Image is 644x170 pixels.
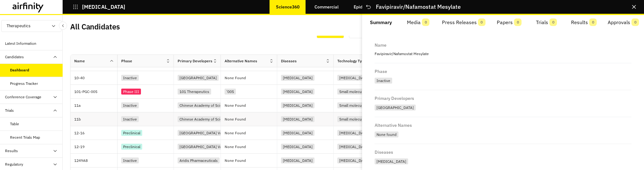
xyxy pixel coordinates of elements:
[5,94,41,100] div: Conference Coverage
[5,162,23,167] div: Regulatory
[478,18,486,26] span: 0
[549,18,557,26] span: 0
[5,148,18,154] div: Results
[337,116,381,122] div: Small molecule antiviral
[375,50,631,58] p: Favipiravir/Nafamostat Mesylate
[422,18,429,26] span: 0
[603,15,644,30] button: Approvals
[375,149,393,154] div: Diseases
[337,89,381,95] div: Small molecule antiviral
[178,75,219,81] div: [GEOGRAPHIC_DATA]
[281,89,314,95] div: [MEDICAL_DATA]
[5,108,14,113] div: Trials
[631,18,639,26] span: 0
[225,159,246,162] p: None Found
[281,58,297,64] div: Diseases
[337,58,366,64] div: Technology Type
[121,58,132,64] div: Phase
[337,144,371,150] div: [MEDICAL_DATA]
[337,102,381,108] div: Small molecule antiviral
[281,130,314,136] div: [MEDICAL_DATA]
[337,130,371,136] div: [MEDICAL_DATA]
[337,157,371,163] div: [MEDICAL_DATA]
[10,81,38,86] div: Progress Tracker
[375,103,631,112] div: University of Tokyo Hospital
[589,18,597,26] span: 0
[178,144,293,150] div: [GEOGRAPHIC_DATA] Vagelos College of Physicians and Surgeons
[437,15,491,30] button: Press Releases
[375,78,392,84] div: Inactive
[276,4,299,9] p: Science360
[74,102,117,109] p: 11a
[178,157,220,163] div: Aridis Pharmaceuticals
[225,145,246,149] p: None Found
[74,130,117,136] p: 12-16
[375,131,398,137] div: None found
[121,75,139,81] div: Inactive
[74,144,117,150] p: 12-19
[565,15,603,30] button: Results
[225,76,246,80] p: None Found
[375,130,631,139] div: None found
[121,116,139,122] div: Inactive
[514,18,522,26] span: 0
[74,157,117,164] p: 1249A8
[375,157,631,166] div: COVID-19
[178,116,232,122] div: Chinese Academy of Sciences
[74,58,85,64] div: Name
[362,15,399,30] button: Summary
[10,67,29,73] div: Dashboard
[281,75,314,81] div: [MEDICAL_DATA]
[281,144,314,150] div: [MEDICAL_DATA]
[178,89,211,95] div: 101 Therapeutics
[281,102,314,108] div: [MEDICAL_DATA]
[178,102,232,108] div: Chinese Academy of Sciences
[178,58,212,64] div: Primary Developers
[74,116,117,122] p: 11b
[74,75,117,81] p: 10-40
[121,144,142,150] div: Preclinical
[375,95,414,100] div: Primary Developers
[375,76,631,85] div: Inactive
[74,89,117,95] p: 101-PGC-005
[1,20,61,32] button: Therapeutics
[225,104,246,107] p: None Found
[225,58,257,64] div: Alternative Names
[5,41,36,46] div: Latest Information
[375,68,387,74] div: Phase
[225,89,236,95] div: '005
[399,15,437,30] button: Media
[225,131,246,135] p: None Found
[73,2,125,12] button: [MEDICAL_DATA]
[59,22,67,30] button: Close Sidebar
[225,117,246,121] p: None Found
[10,135,40,140] div: Recent Trials Map
[491,15,528,30] button: Papers
[337,75,371,81] div: [MEDICAL_DATA]
[375,158,408,164] div: [MEDICAL_DATA]
[375,122,412,127] div: Alternative Names
[10,121,19,127] div: Table
[178,130,293,136] div: [GEOGRAPHIC_DATA] Vagelos College of Physicians and Surgeons
[70,22,120,31] h2: All Candidates
[281,116,314,122] div: [MEDICAL_DATA]
[121,130,142,136] div: Preclinical
[82,4,125,10] p: [MEDICAL_DATA]
[121,157,139,163] div: Inactive
[528,15,565,30] button: Trials
[121,89,141,95] div: Phase III
[121,102,139,108] div: Inactive
[375,42,387,47] div: Name
[5,54,24,60] div: Candidates
[375,105,416,111] div: [GEOGRAPHIC_DATA]
[281,157,314,163] div: [MEDICAL_DATA]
